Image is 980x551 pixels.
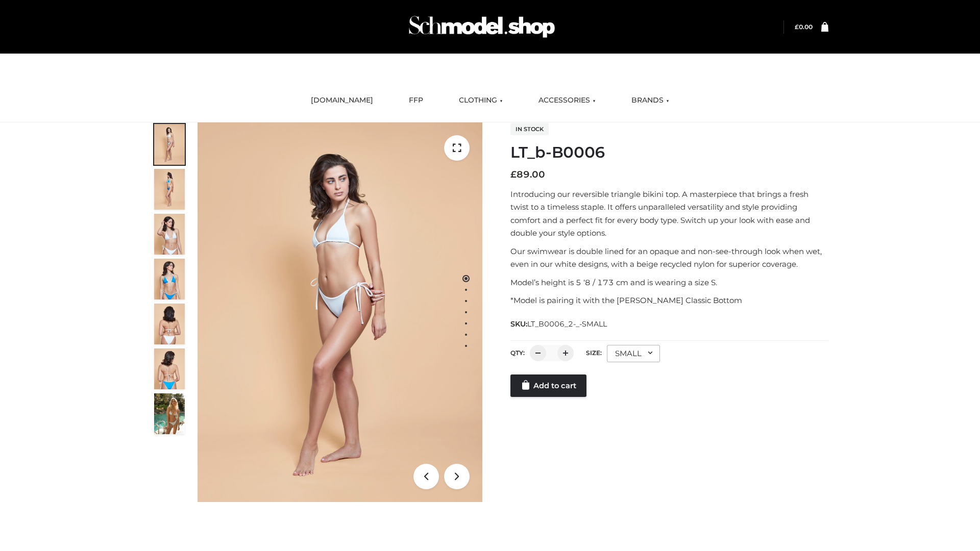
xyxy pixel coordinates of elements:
a: BRANDS [624,89,677,112]
img: ArielClassicBikiniTop_CloudNine_AzureSky_OW114ECO_4-scaled.jpg [154,259,185,299]
img: Arieltop_CloudNine_AzureSky2.jpg [154,393,185,434]
img: ArielClassicBikiniTop_CloudNine_AzureSky_OW114ECO_7-scaled.jpg [154,304,185,344]
span: LT_B0006_2-_-SMALL [527,319,607,329]
img: ArielClassicBikiniTop_CloudNine_AzureSky_OW114ECO_3-scaled.jpg [154,214,185,255]
img: Schmodel Admin 964 [405,7,558,47]
a: [DOMAIN_NAME] [303,89,381,112]
img: ArielClassicBikiniTop_CloudNine_AzureSky_OW114ECO_1 [198,122,482,502]
a: ACCESSORIES [531,89,603,112]
img: ArielClassicBikiniTop_CloudNine_AzureSky_OW114ECO_1-scaled.jpg [154,124,185,165]
img: ArielClassicBikiniTop_CloudNine_AzureSky_OW114ECO_8-scaled.jpg [154,348,185,389]
a: Add to cart [510,374,586,397]
bdi: 0.00 [795,23,813,31]
a: CLOTHING [451,89,510,112]
span: In stock [510,123,549,135]
span: SKU: [510,318,608,330]
label: Size: [586,349,602,357]
p: Our swimwear is double lined for an opaque and non-see-through look when wet, even in our white d... [510,245,828,271]
h1: LT_b-B0006 [510,143,828,162]
span: £ [795,23,799,31]
a: FFP [401,89,431,112]
label: QTY: [510,349,525,357]
div: SMALL [607,345,660,362]
img: ArielClassicBikiniTop_CloudNine_AzureSky_OW114ECO_2-scaled.jpg [154,169,185,210]
p: *Model is pairing it with the [PERSON_NAME] Classic Bottom [510,294,828,307]
a: £0.00 [795,23,813,31]
span: £ [510,169,517,180]
p: Introducing our reversible triangle bikini top. A masterpiece that brings a fresh twist to a time... [510,188,828,240]
bdi: 89.00 [510,169,545,180]
p: Model’s height is 5 ‘8 / 173 cm and is wearing a size S. [510,276,828,289]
